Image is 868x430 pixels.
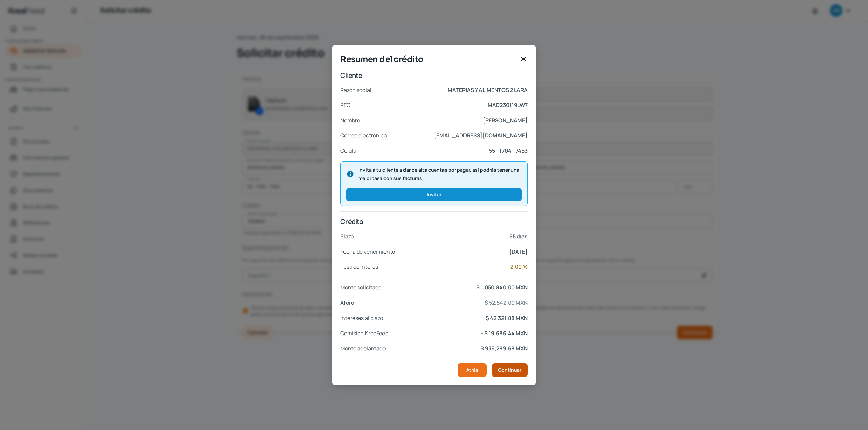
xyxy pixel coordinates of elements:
p: Cliente [340,71,528,80]
span: Resumen del crédito [340,53,517,65]
span: Invitar [427,192,441,197]
p: RFC [340,100,350,110]
p: MAD230119LW7 [488,100,528,110]
p: Monto adelantado [340,344,386,353]
span: Atrás [466,368,478,372]
span: Continuar [498,368,521,372]
p: Monto solicitado [340,283,381,293]
p: Razón social [340,85,371,95]
p: [PERSON_NAME] [483,115,528,125]
p: Plazo [340,232,354,241]
p: MATERIAS Y ALIMENTOS 2 LARA [448,85,528,95]
p: Tasa de interés [340,262,378,272]
p: Correo electrónico [340,131,387,141]
p: 2.00 % [510,262,528,272]
p: - $ 19,686.44 MXN [481,328,528,338]
p: Nombre [340,115,360,125]
p: Fecha de vencimiento [340,247,395,257]
button: Continuar [492,363,528,377]
p: Aforo [340,298,354,308]
p: 65 días [509,232,528,241]
p: Celular [340,146,358,156]
p: [EMAIL_ADDRESS][DOMAIN_NAME] [434,131,528,141]
button: Atrás [458,363,487,377]
p: Crédito [340,217,528,226]
p: - $ 52,542.00 MXN [481,298,528,308]
p: Intereses al plazo [340,313,383,323]
p: 55 - 1704 - 7453 [489,146,528,156]
p: $ 42,321.88 MXN [486,313,528,323]
button: Invitar [346,188,522,201]
p: [DATE] [509,247,528,257]
p: $ 1,050,840.00 MXN [476,283,528,293]
p: $ 936,289.68 MXN [480,344,528,353]
p: Comisión KredFeed [340,328,388,338]
span: Invita a tu cliente a dar de alta cuentas por pagar, así podrás tener una mejor tasa con sus fact... [358,166,522,182]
